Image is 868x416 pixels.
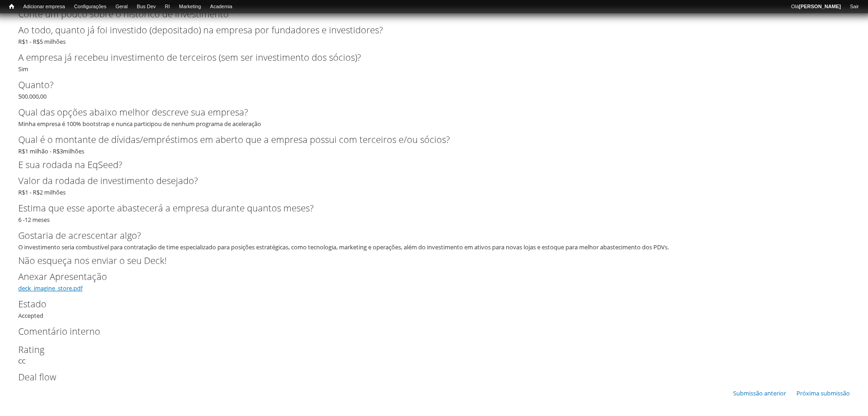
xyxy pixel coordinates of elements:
[845,2,863,11] a: Sair
[18,23,835,37] label: Ao todo, quanto já foi investido (depositado) na empresa por fundadores e investidores?
[111,2,132,11] a: Geral
[19,2,70,11] a: Adicionar empresa
[18,256,850,265] h2: Não esqueça nos enviar o seu Deck!
[175,2,205,11] a: Marketing
[18,160,850,169] h2: E sua rodada na EqSeed?
[786,2,845,11] a: Olá[PERSON_NAME]
[18,51,835,64] label: A empresa já recebeu investimento de terceiros (sem ser investimento dos sócios)?
[18,343,835,357] label: Rating
[18,242,844,252] div: O investimento seria combustível para contratação de time especializado para posições estratégica...
[205,2,237,11] a: Academia
[18,78,835,92] label: Quanto?
[18,10,850,19] h2: Conte um pouco sobre o histórico de investimento
[18,133,850,156] div: R$1 milhão - R$3milhões
[733,389,786,397] a: Submissão anterior
[18,133,835,147] label: Qual é o montante de dívidas/empréstimos em aberto que a empresa possui com terceiros e/ou sócios?
[18,174,850,197] div: R$1 - R$2 milhões
[18,105,835,119] label: Qual das opções abaixo melhor descreve sua empresa?
[18,325,835,338] label: Comentário interno
[18,370,835,384] label: Deal flow
[132,2,160,11] a: Bus Dev
[18,23,850,46] div: R$1 - R$5 milhões
[18,343,850,366] div: CC
[18,201,835,215] label: Estima que esse aporte abastecerá a empresa durante quantos meses?
[799,4,841,9] strong: [PERSON_NAME]
[18,201,850,224] div: 6 -12 meses
[18,174,835,188] label: Valor da rodada de investimento desejado?
[18,78,850,101] div: 500.000,00
[9,3,14,10] span: Início
[796,389,850,397] a: Próxima submissão
[18,297,835,311] label: Estado
[18,297,850,320] div: Accepted
[70,2,111,11] a: Configurações
[18,51,850,74] div: Sim
[5,2,19,11] a: Início
[160,2,175,11] a: RI
[18,229,835,242] label: Gostaria de acrescentar algo?
[18,284,82,292] a: deck_imagine_store.pdf
[18,270,835,284] label: Anexar Apresentação
[18,105,850,128] div: Minha empresa é 100% bootstrap e nunca participou de nenhum programa de aceleração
